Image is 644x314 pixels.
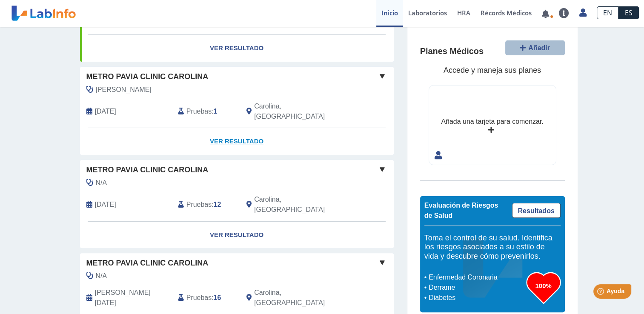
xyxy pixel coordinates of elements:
h4: Planes Médicos [420,46,484,57]
div: : [172,101,240,122]
a: EN [597,6,618,19]
button: Añadir [505,40,565,55]
span: 2024-01-26 [95,288,172,308]
li: Derrame [426,283,527,293]
span: Pruebas [186,106,212,117]
span: Pruebas [186,200,212,210]
b: 12 [214,201,221,208]
span: Evaluación de Riesgos de Salud [424,202,498,219]
span: N/A [96,271,107,281]
li: Diabetes [426,293,527,303]
span: Accede y maneja sus planes [444,66,541,74]
span: 2025-08-12 [95,106,116,117]
a: Resultados [512,203,561,218]
b: 1 [214,108,218,115]
span: Pruebas [186,293,212,303]
a: Ver Resultado [80,128,394,155]
div: Añada una tarjeta para comenzar. [441,117,543,127]
span: Carolina, PR [254,101,348,122]
div: : [172,194,240,215]
span: N/A [96,178,107,188]
iframe: Help widget launcher [568,281,635,305]
h5: Toma el control de su salud. Identifica los riesgos asociados a su estilo de vida y descubre cómo... [424,234,561,261]
div: : [172,288,240,308]
span: Metro Pavia Clinic Carolina [86,164,209,176]
a: ES [618,6,639,19]
a: Ver Resultado [80,222,394,248]
span: Metro Pavia Clinic Carolina [86,257,209,269]
li: Enfermedad Coronaria [426,272,527,283]
b: 16 [214,294,221,301]
h3: 100% [527,280,561,291]
span: HRA [457,9,470,17]
span: Carolina, PR [254,194,348,215]
a: Ver Resultado [80,35,394,62]
span: Carolina, PR [254,288,348,308]
span: Metro Pavia Clinic Carolina [86,71,209,83]
span: Añadir [528,44,550,51]
span: Almonte, Cesar [96,85,152,95]
span: 2025-08-05 [95,200,116,210]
